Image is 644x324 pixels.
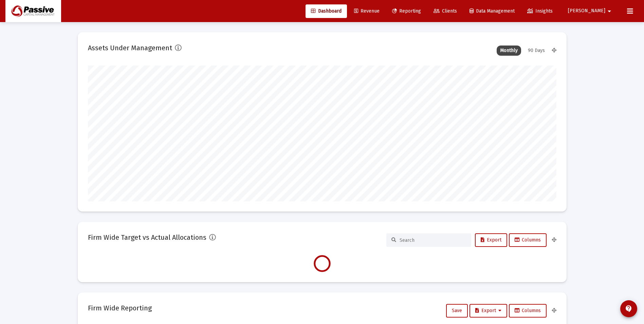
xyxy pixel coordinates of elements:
[497,46,521,56] div: Monthly
[387,4,426,18] a: Reporting
[625,305,633,313] mat-icon: contact_support
[349,4,385,18] a: Revenue
[522,4,558,18] a: Insights
[464,4,520,18] a: Data Management
[354,8,380,14] span: Revenue
[400,237,466,243] input: Search
[446,304,468,318] button: Save
[88,232,206,243] h2: Firm Wide Target vs Actual Allocations
[527,8,553,14] span: Insights
[481,237,501,243] span: Export
[515,308,541,313] span: Columns
[475,308,501,313] span: Export
[509,233,547,247] button: Columns
[434,8,457,14] span: Clients
[392,8,421,14] span: Reporting
[452,308,462,313] span: Save
[88,42,172,53] h2: Assets Under Management
[509,304,547,318] button: Columns
[470,304,507,318] button: Export
[515,237,541,243] span: Columns
[525,46,548,56] div: 90 Days
[560,4,622,18] button: [PERSON_NAME]
[311,8,342,14] span: Dashboard
[470,8,515,14] span: Data Management
[88,303,152,313] h2: Firm Wide Reporting
[306,4,347,18] a: Dashboard
[428,4,462,18] a: Clients
[568,8,605,14] span: [PERSON_NAME]
[605,4,613,18] mat-icon: arrow_drop_down
[475,233,507,247] button: Export
[11,4,56,18] img: Dashboard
